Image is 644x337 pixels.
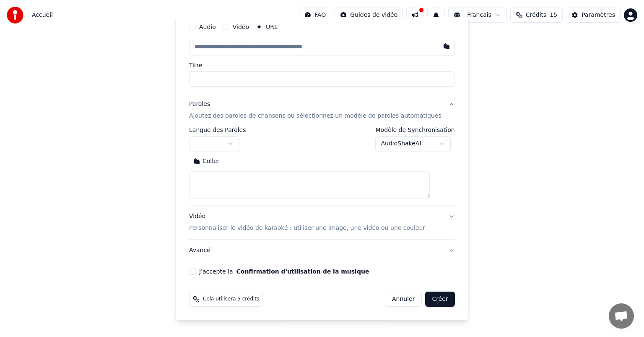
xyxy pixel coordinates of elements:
p: Personnaliser le vidéo de karaoké : utiliser une image, une vidéo ou une couleur [189,224,425,232]
button: VidéoPersonnaliser le vidéo de karaoké : utiliser une image, une vidéo ou une couleur [189,205,455,239]
label: J'accepte la [199,269,369,274]
div: Vidéo [189,212,425,232]
div: Paroles [189,100,210,108]
label: Modèle de Synchronisation [376,127,455,133]
button: Créer [426,292,455,307]
button: Annuler [385,292,422,307]
button: Avancé [189,240,455,261]
button: J'accepte la [236,269,369,274]
label: Langue des Paroles [189,127,246,133]
label: Vidéo [233,24,249,30]
span: Cela utilisera 5 crédits [203,296,259,303]
label: URL [266,24,278,30]
button: ParolesAjoutez des paroles de chansons ou sélectionnez un modèle de paroles automatiques [189,93,455,127]
label: Titre [189,62,455,68]
p: Ajoutez des paroles de chansons ou sélectionnez un modèle de paroles automatiques [189,112,441,120]
div: ParolesAjoutez des paroles de chansons ou sélectionnez un modèle de paroles automatiques [189,127,455,205]
label: Audio [199,24,216,30]
button: Coller [189,155,224,168]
